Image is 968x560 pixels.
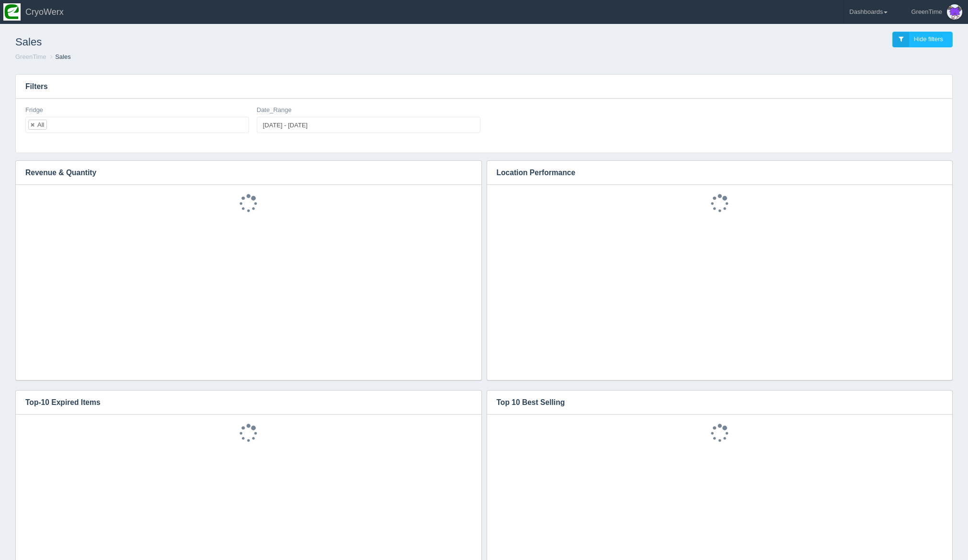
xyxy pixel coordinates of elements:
[16,75,952,99] h3: Filters
[15,32,484,53] h1: Sales
[487,161,938,185] h3: Location Performance
[257,106,292,115] label: Date_Range
[48,53,71,62] li: Sales
[947,4,962,20] img: Profile Picture
[487,391,938,414] h3: Top 10 Best Selling
[3,3,21,21] img: so2zg2bv3y2ub16hxtjr.png
[892,32,953,47] a: Hide filters
[911,2,942,22] div: GreenTime
[25,106,43,115] label: Fridge
[15,53,46,60] a: GreenTime
[914,35,943,43] span: Hide filters
[25,7,64,17] span: CryoWerx
[37,122,44,128] div: All
[16,391,467,414] h3: Top-10 Expired Items
[16,161,467,185] h3: Revenue & Quantity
